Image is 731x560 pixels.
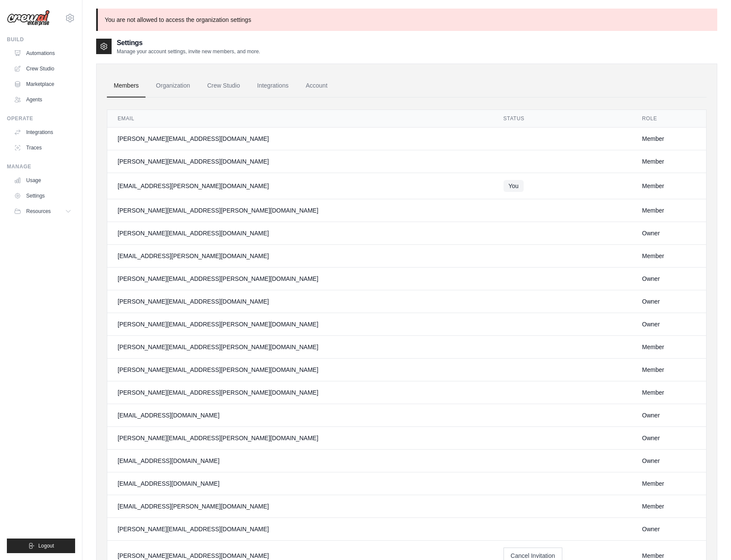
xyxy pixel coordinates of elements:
div: [EMAIL_ADDRESS][DOMAIN_NAME] [118,411,483,420]
div: Operate [7,115,75,122]
a: Crew Studio [10,62,75,76]
div: Member [642,206,696,215]
div: [PERSON_NAME][EMAIL_ADDRESS][PERSON_NAME][DOMAIN_NAME] [118,434,483,442]
button: Logout [7,539,75,553]
div: [PERSON_NAME][EMAIL_ADDRESS][DOMAIN_NAME] [118,229,483,237]
div: Build [7,36,75,43]
a: Crew Studio [200,74,247,97]
div: Owner [642,434,696,442]
div: Owner [642,525,696,533]
div: Owner [642,229,696,237]
div: [EMAIL_ADDRESS][DOMAIN_NAME] [118,479,483,488]
th: Status [493,110,632,128]
div: Member [642,343,696,351]
div: Member [642,502,696,511]
div: Owner [642,411,696,420]
div: [EMAIL_ADDRESS][PERSON_NAME][DOMAIN_NAME] [118,252,483,260]
div: Member [642,365,696,374]
div: [PERSON_NAME][EMAIL_ADDRESS][DOMAIN_NAME] [118,297,483,306]
div: [PERSON_NAME][EMAIL_ADDRESS][PERSON_NAME][DOMAIN_NAME] [118,206,483,215]
p: You are not allowed to access the organization settings [96,9,717,31]
a: Account [299,74,334,97]
a: Settings [10,189,75,203]
div: [PERSON_NAME][EMAIL_ADDRESS][DOMAIN_NAME] [118,157,483,166]
div: [PERSON_NAME][EMAIL_ADDRESS][PERSON_NAME][DOMAIN_NAME] [118,343,483,351]
a: Agents [10,93,75,107]
div: Member [642,551,696,560]
span: Logout [38,542,54,549]
div: [EMAIL_ADDRESS][DOMAIN_NAME] [118,457,483,465]
div: Member [642,252,696,260]
a: Automations [10,46,75,60]
div: Owner [642,297,696,306]
div: [PERSON_NAME][EMAIL_ADDRESS][PERSON_NAME][DOMAIN_NAME] [118,365,483,374]
div: Owner [642,457,696,465]
p: Manage your account settings, invite new members, and more. [117,48,260,55]
div: [PERSON_NAME][EMAIL_ADDRESS][DOMAIN_NAME] [118,551,483,560]
div: [PERSON_NAME][EMAIL_ADDRESS][DOMAIN_NAME] [118,134,483,143]
div: Manage [7,163,75,170]
div: [PERSON_NAME][EMAIL_ADDRESS][PERSON_NAME][DOMAIN_NAME] [118,320,483,329]
div: Member [642,182,696,190]
a: Usage [10,173,75,187]
th: Email [107,110,493,128]
a: Traces [10,141,75,155]
th: Role [632,110,706,128]
div: Member [642,388,696,397]
div: [PERSON_NAME][EMAIL_ADDRESS][PERSON_NAME][DOMAIN_NAME] [118,388,483,397]
div: Member [642,134,696,143]
a: Integrations [250,74,295,97]
div: [PERSON_NAME][EMAIL_ADDRESS][DOMAIN_NAME] [118,525,483,533]
div: Owner [642,274,696,283]
a: Organization [149,74,197,97]
div: [PERSON_NAME][EMAIL_ADDRESS][PERSON_NAME][DOMAIN_NAME] [118,274,483,283]
a: Marketplace [10,77,75,91]
div: [EMAIL_ADDRESS][PERSON_NAME][DOMAIN_NAME] [118,502,483,511]
a: Integrations [10,125,75,139]
span: Resources [26,208,51,215]
span: You [504,180,524,192]
div: Member [642,479,696,488]
div: Member [642,157,696,166]
a: Members [107,74,146,97]
img: Logo [7,10,50,26]
button: Resources [10,204,75,218]
div: [EMAIL_ADDRESS][PERSON_NAME][DOMAIN_NAME] [118,182,483,190]
div: Owner [642,320,696,329]
h2: Settings [117,38,260,48]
